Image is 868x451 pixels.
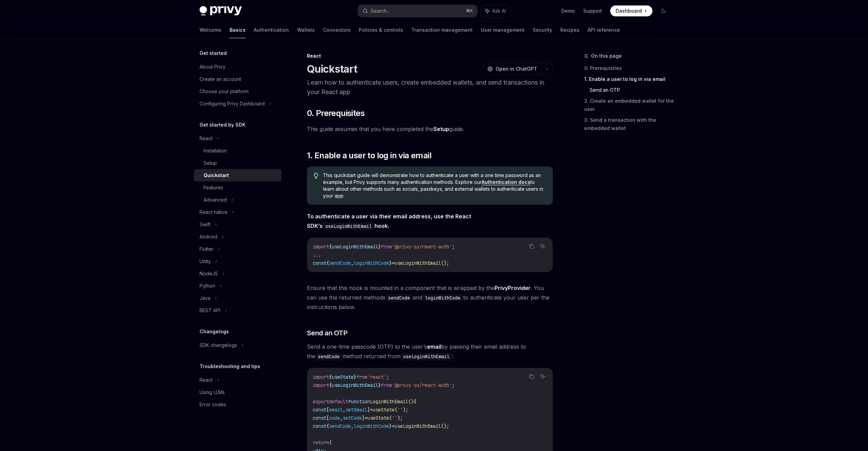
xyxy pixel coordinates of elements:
span: useLoginWithEmail [395,423,441,429]
a: Setup [194,157,281,169]
span: { [329,374,332,380]
div: React [200,376,212,384]
a: Authentication [254,22,289,38]
h5: Get started by SDK [200,121,246,129]
span: const [313,415,326,421]
span: , [343,407,345,413]
svg: Tip [314,173,319,179]
span: , [340,415,343,421]
a: Error codes [194,398,281,411]
a: 2. Create an embedded wallet for the user [584,96,674,115]
code: loginWithCode [422,294,463,302]
button: Copy the contents from the code block [527,372,536,381]
span: [ [326,407,329,413]
a: About Privy [194,61,281,73]
div: Configuring Privy Dashboard [200,100,265,108]
span: const [313,423,326,429]
span: code [329,415,340,421]
div: Choose your platform [200,87,249,96]
div: Unity [200,257,211,265]
img: dark logo [200,6,242,16]
span: } [378,244,381,250]
span: LoginWithEmail [370,398,408,405]
div: REST API [200,306,220,315]
a: Policies & controls [359,22,403,38]
div: SDK changelogs [200,341,237,349]
div: Advanced [204,196,227,204]
span: ; [452,382,455,388]
div: Search... [371,7,390,15]
div: Create an account [200,75,241,83]
span: loginWithCode [354,260,389,266]
a: Recipes [560,22,579,38]
div: Python [200,282,215,290]
a: Create an account [194,73,281,85]
span: ( [395,407,397,413]
span: This guide assumes that you have completed the guide. [307,124,553,134]
code: useLoginWithEmail [323,222,374,230]
span: { [326,423,329,429]
span: Send a one-time passcode (OTP) to the user’s by passing their email address to the method returne... [307,342,553,361]
a: Security [533,22,552,38]
span: , [351,423,354,429]
span: = [365,415,367,421]
button: Open in ChatGPT [483,63,541,75]
div: Flutter [200,245,214,253]
p: Learn how to authenticate users, create embedded wallets, and send transactions in your React app [307,78,553,97]
span: Ask AI [492,8,506,14]
span: import [313,382,329,388]
div: Swift [200,220,210,229]
button: Ask AI [538,242,547,251]
span: Open in ChatGPT [496,66,537,72]
a: Wallets [297,22,315,38]
div: Quickstart [204,171,229,179]
span: 1. Enable a user to log in via email [307,150,431,161]
span: (); [441,423,449,429]
button: Ask AI [481,5,511,17]
span: export [313,398,329,405]
span: (); [441,260,449,266]
a: Using LLMs [194,386,281,398]
div: Setup [204,159,217,167]
a: Basics [230,22,246,38]
div: Android [200,233,217,241]
span: ; [452,244,455,250]
h5: Troubleshooting and tips [200,362,260,370]
span: '' [392,415,397,421]
a: Installation [194,145,281,157]
div: Using LLMs [200,388,225,396]
a: Quickstart [194,169,281,181]
strong: To authenticate a user via their email address, use the React SDK’s hook. [307,213,471,229]
span: ; [386,374,389,380]
span: ⌘ K [466,8,473,14]
h1: Quickstart [307,63,357,75]
span: () [408,398,414,405]
span: = [392,423,395,429]
a: Support [583,8,602,14]
span: } [389,423,392,429]
span: ( [389,415,392,421]
span: useState [373,407,395,413]
span: Dashboard [616,8,642,14]
div: Installation [204,147,227,155]
h5: Get started [200,49,227,57]
a: Connectors [323,22,351,38]
span: sendCode [329,260,351,266]
a: API reference [588,22,620,38]
span: , [351,260,354,266]
a: Authentication docs [482,179,530,185]
a: PrivyProvider [495,285,531,292]
span: const [313,407,326,413]
span: useState [367,415,389,421]
span: setCode [343,415,362,421]
a: Choose your platform [194,85,281,98]
span: 'react' [367,374,386,380]
button: Toggle dark mode [658,5,669,16]
a: Welcome [200,22,221,38]
a: Demo [561,8,575,14]
span: useLoginWithEmail [395,260,441,266]
div: Features [204,184,223,192]
button: Copy the contents from the code block [527,242,536,251]
span: } [354,374,356,380]
span: setEmail [345,407,367,413]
